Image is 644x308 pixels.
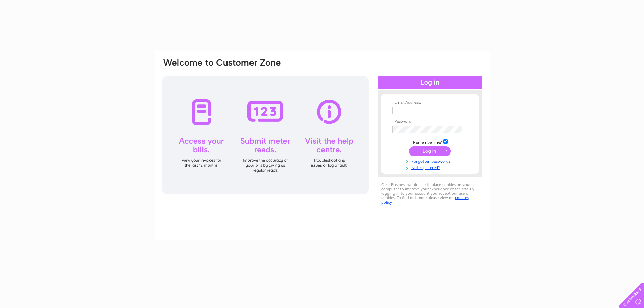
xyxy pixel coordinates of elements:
div: Clear Business would like to place cookies on your computer to improve your experience of the sit... [378,179,482,208]
th: Email Address: [391,100,469,105]
a: Not registered? [392,164,469,170]
a: Forgotten password? [392,158,469,164]
a: cookies policy [381,195,469,205]
input: Submit [409,146,451,156]
td: Remember me? [391,138,469,145]
th: Password: [391,119,469,124]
